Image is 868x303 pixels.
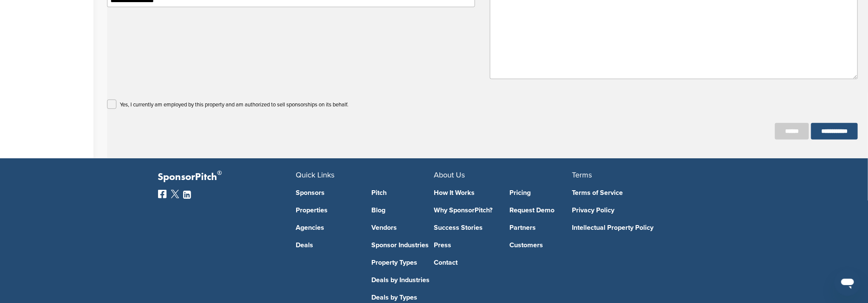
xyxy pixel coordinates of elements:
a: Blog [371,207,434,214]
p: SponsorPitch [158,171,296,183]
span: ® [218,168,222,178]
span: Quick Links [296,170,335,180]
a: Property Types [371,259,434,266]
a: Intellectual Property Policy [572,224,698,231]
a: Agencies [296,224,359,231]
a: Pricing [509,189,572,196]
a: Sponsor Industries [371,242,434,249]
a: Request Demo [509,207,572,214]
a: Partners [509,224,572,231]
img: Twitter [171,190,179,198]
a: Press [434,242,497,249]
iframe: Button to launch messaging window [834,269,861,296]
a: How It Works [434,189,497,196]
a: Sponsors [296,189,359,196]
p: Yes, I currently am employed by this property and am authorized to sell sponsorships on its behalf. [120,100,348,110]
a: Properties [296,207,359,214]
a: Deals by Industries [371,277,434,283]
a: Deals by Types [371,294,434,301]
a: Deals [296,242,359,249]
img: Facebook [158,190,167,198]
a: Contact [434,259,497,266]
a: Vendors [371,224,434,231]
span: About Us [434,170,465,180]
a: Success Stories [434,224,497,231]
span: Terms [572,170,592,180]
a: Privacy Policy [572,207,698,214]
a: Why SponsorPitch? [434,207,497,214]
a: Pitch [371,189,434,196]
a: Terms of Service [572,189,698,196]
a: Customers [509,242,572,249]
